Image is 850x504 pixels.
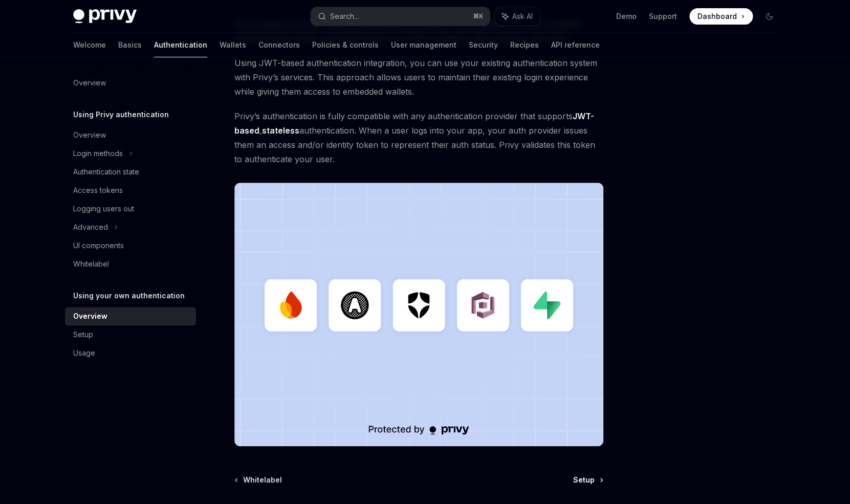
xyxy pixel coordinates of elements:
div: Usage [73,347,95,359]
span: Setup [573,475,595,485]
img: JWT-based auth splash [234,183,603,446]
a: Policies & controls [312,33,379,57]
span: Ask AI [512,11,533,21]
a: Support [649,11,677,21]
div: Advanced [73,221,108,233]
h5: Using Privy authentication [73,108,169,121]
a: Connectors [258,33,300,57]
a: Authentication state [65,163,196,181]
div: Overview [73,310,107,322]
a: Setup [573,475,602,485]
a: Welcome [73,33,106,57]
div: Logging users out [73,203,134,215]
a: Setup [65,325,196,344]
span: ⌘ K [473,12,484,20]
a: stateless [262,125,299,136]
a: Demo [616,11,637,21]
button: Toggle dark mode [761,8,777,25]
span: Using JWT-based authentication integration, you can use your existing authentication system with ... [234,56,603,99]
span: Dashboard [698,11,737,21]
a: Overview [65,74,196,92]
div: Search... [330,10,359,23]
button: Ask AI [495,7,540,26]
div: Whitelabel [73,258,109,270]
a: User management [391,33,456,57]
a: Usage [65,344,196,362]
img: dark logo [73,9,137,24]
a: Wallets [220,33,246,57]
div: Overview [73,77,106,89]
span: Whitelabel [243,475,282,485]
a: Security [469,33,498,57]
span: Privy’s authentication is fully compatible with any authentication provider that supports , authe... [234,109,603,166]
a: Dashboard [689,8,753,25]
div: Access tokens [73,184,123,196]
div: Overview [73,129,106,141]
a: Whitelabel [235,475,282,485]
a: UI components [65,236,196,255]
a: API reference [551,33,600,57]
a: Authentication [154,33,207,57]
a: Overview [65,126,196,144]
a: Recipes [510,33,539,57]
div: Login methods [73,147,123,160]
div: Authentication state [73,166,139,178]
a: Whitelabel [65,255,196,273]
a: Logging users out [65,200,196,218]
a: Basics [118,33,142,57]
div: UI components [73,239,124,252]
h5: Using your own authentication [73,290,185,302]
a: Access tokens [65,181,196,200]
div: Setup [73,328,93,341]
button: Search...⌘K [311,7,490,26]
a: Overview [65,307,196,325]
